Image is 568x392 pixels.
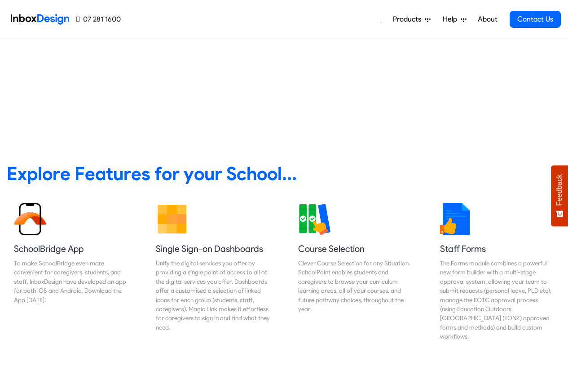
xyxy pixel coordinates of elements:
[389,10,434,28] a: Products
[433,196,561,348] a: Staff Forms The Forms module combines a powerful new form builder with a multi-stage approval sys...
[298,259,412,313] div: Clever Course Selection for any Situation. SchoolPoint enables students and caregivers to browse ...
[298,242,412,255] h5: Course Selection
[551,165,568,226] button: Feedback - Show survey
[14,203,46,235] img: 2022_01_13_icon_sb_app.svg
[149,196,277,348] a: Single Sign-on Dashboards Unify the digital services you offer by providing a single point of acc...
[555,174,564,206] span: Feedback
[475,10,500,28] a: About
[7,196,135,348] a: SchoolBridge App To make SchoolBridge even more convenient for caregivers, students, and staff, I...
[14,242,128,255] h5: SchoolBridge App
[443,14,461,25] span: Help
[393,14,425,25] span: Products
[440,242,554,255] h5: Staff Forms
[7,162,561,185] heading: Explore Features for your School...
[298,203,330,235] img: 2022_01_13_icon_course_selection.svg
[440,203,472,235] img: 2022_01_13_icon_thumbsup.svg
[76,14,121,25] a: 07 281 1600
[440,259,554,341] div: The Forms module combines a powerful new form builder with a multi-stage approval system, allowin...
[156,203,188,235] img: 2022_01_13_icon_grid.svg
[439,10,470,28] a: Help
[156,259,270,332] div: Unify the digital services you offer by providing a single point of access to all of the digital ...
[14,259,128,304] div: To make SchoolBridge even more convenient for caregivers, students, and staff, InboxDesign have d...
[156,242,270,255] h5: Single Sign-on Dashboards
[291,196,419,348] a: Course Selection Clever Course Selection for any Situation. SchoolPoint enables students and care...
[510,11,561,28] a: Contact Us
